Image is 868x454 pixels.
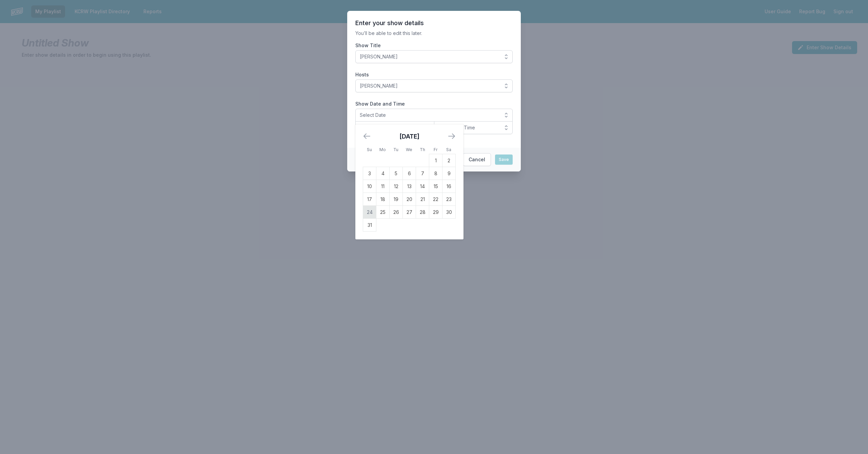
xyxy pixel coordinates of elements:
[363,167,376,180] td: Sunday, August 3, 2025
[416,180,429,193] td: Thursday, August 14, 2025
[376,180,390,193] td: Monday, August 11, 2025
[376,193,390,206] td: Monday, August 18, 2025
[355,19,513,27] header: Enter your show details
[390,180,403,193] td: Tuesday, August 12, 2025
[355,101,405,107] legend: Show Date and Time
[463,153,491,166] button: Cancel
[434,147,437,152] small: Fr
[399,133,419,140] strong: [DATE]
[429,206,442,219] td: Friday, August 29, 2025
[363,193,376,206] td: Sunday, August 17, 2025
[416,206,429,219] td: Thursday, August 28, 2025
[446,147,451,152] small: Sa
[420,147,425,152] small: Th
[355,124,463,239] div: Calendar
[429,180,442,193] td: Friday, August 15, 2025
[403,193,416,206] td: Wednesday, August 20, 2025
[367,147,372,152] small: Su
[363,219,376,232] td: Sunday, August 31, 2025
[393,147,398,152] small: Tu
[403,167,416,180] td: Wednesday, August 6, 2025
[434,121,513,134] button: Select End Time
[406,147,412,152] small: We
[416,193,429,206] td: Thursday, August 21, 2025
[403,206,416,219] td: Wednesday, August 27, 2025
[355,79,513,92] button: [PERSON_NAME]
[442,193,456,206] td: Saturday, August 23, 2025
[355,121,434,134] button: Select Start Time
[360,53,499,60] span: [PERSON_NAME]
[442,180,456,193] td: Saturday, August 16, 2025
[448,132,456,140] button: Move forward to switch to the next month.
[355,109,513,122] button: Select Date
[403,180,416,193] td: Wednesday, August 13, 2025
[429,154,442,167] td: Friday, August 1, 2025
[416,167,429,180] td: Thursday, August 7, 2025
[438,124,499,131] span: Select End Time
[360,112,499,119] span: Select Date
[390,167,403,180] td: Tuesday, August 5, 2025
[379,147,386,152] small: Mo
[355,50,513,63] button: [PERSON_NAME]
[442,154,456,167] td: Saturday, August 2, 2025
[355,42,513,49] label: Show Title
[355,30,513,37] p: You’ll be able to edit this later.
[442,206,456,219] td: Saturday, August 30, 2025
[390,206,403,219] td: Tuesday, August 26, 2025
[442,167,456,180] td: Saturday, August 9, 2025
[495,155,513,165] button: Save
[360,83,499,89] span: [PERSON_NAME]
[390,193,403,206] td: Tuesday, August 19, 2025
[429,167,442,180] td: Friday, August 8, 2025
[355,71,513,78] label: Hosts
[363,180,376,193] td: Sunday, August 10, 2025
[376,206,390,219] td: Monday, August 25, 2025
[363,132,371,140] button: Move backward to switch to the previous month.
[376,167,390,180] td: Monday, August 4, 2025
[429,193,442,206] td: Friday, August 22, 2025
[363,206,376,219] td: Sunday, August 24, 2025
